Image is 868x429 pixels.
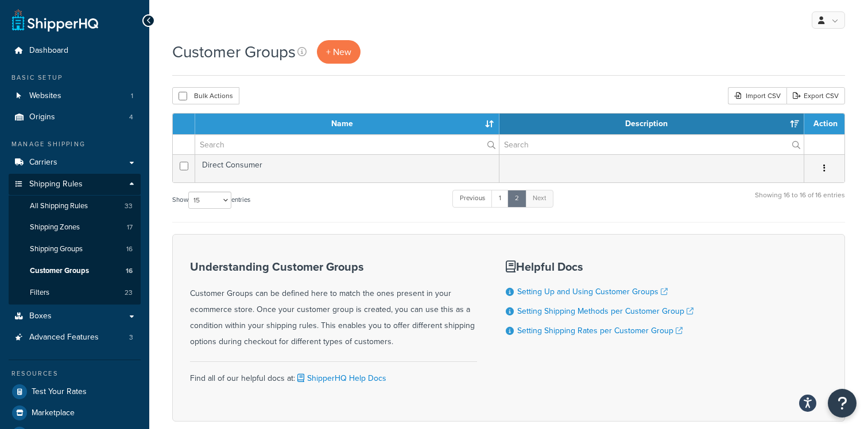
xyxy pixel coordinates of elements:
span: Advanced Features [29,333,99,342]
span: 33 [125,201,133,211]
a: Setting Shipping Methods per Customer Group [517,305,693,317]
a: Setting Shipping Rates per Customer Group [517,325,683,337]
td: Direct Consumer [195,154,499,182]
a: Export CSV [786,87,845,104]
span: 23 [125,288,133,298]
a: Marketplace [9,403,141,423]
span: Customer Groups [30,266,89,276]
a: Carriers [9,152,141,173]
li: Customer Groups [9,260,141,282]
li: Shipping Groups [9,239,141,260]
h3: Helpful Docs [506,260,693,273]
a: Shipping Groups 16 [9,239,141,260]
div: Basic Setup [9,73,141,83]
a: Test Your Rates [9,381,141,402]
div: Find all of our helpful docs at: [190,361,477,387]
li: Websites [9,85,141,107]
th: Description: activate to sort column ascending [499,114,804,134]
li: Advanced Features [9,327,141,348]
span: Marketplace [32,408,75,418]
span: Origins [29,112,55,122]
a: All Shipping Rules 33 [9,196,141,217]
h1: Customer Groups [172,41,296,63]
a: Dashboard [9,40,141,61]
a: Next [525,190,553,207]
a: Shipping Rules [9,174,141,195]
a: Setting Up and Using Customer Groups [517,286,668,298]
div: Import CSV [728,87,786,104]
span: Shipping Rules [29,180,83,189]
span: Dashboard [29,46,68,56]
button: Bulk Actions [172,87,239,104]
li: Shipping Rules [9,174,141,305]
span: + New [326,45,351,58]
span: 1 [131,91,133,101]
select: Showentries [188,192,231,209]
div: Showing 16 to 16 of 16 entries [755,189,845,213]
span: 3 [129,333,133,342]
th: Name: activate to sort column ascending [195,114,499,134]
li: All Shipping Rules [9,196,141,217]
div: Manage Shipping [9,139,141,149]
input: Search [195,135,499,154]
span: All Shipping Rules [30,201,88,211]
span: Filters [30,288,49,298]
span: Boxes [29,311,52,321]
button: Open Resource Center [828,389,857,418]
span: Test Your Rates [32,387,87,397]
a: 2 [507,190,526,207]
span: Websites [29,91,61,101]
span: Shipping Zones [30,223,80,232]
span: 4 [129,112,133,122]
span: 16 [126,244,133,254]
div: Customer Groups can be defined here to match the ones present in your ecommerce store. Once your ... [190,260,477,350]
a: Customer Groups 16 [9,260,141,282]
span: Shipping Groups [30,244,83,254]
a: Advanced Features 3 [9,327,141,348]
a: Filters 23 [9,282,141,303]
h3: Understanding Customer Groups [190,260,477,273]
a: ShipperHQ Home [12,9,98,32]
a: Previous [452,190,493,207]
a: 1 [491,190,509,207]
li: Shipping Zones [9,217,141,238]
a: Shipping Zones 17 [9,217,141,238]
a: Boxes [9,306,141,327]
div: Resources [9,369,141,379]
span: Carriers [29,158,57,167]
a: + New [317,40,361,64]
span: 17 [127,223,133,232]
label: Show entries [172,192,250,209]
a: ShipperHQ Help Docs [295,372,386,384]
input: Search [499,135,804,154]
li: Filters [9,282,141,303]
a: Origins 4 [9,107,141,128]
li: Origins [9,107,141,128]
a: Websites 1 [9,85,141,107]
span: 16 [126,266,133,276]
th: Action [804,114,844,134]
